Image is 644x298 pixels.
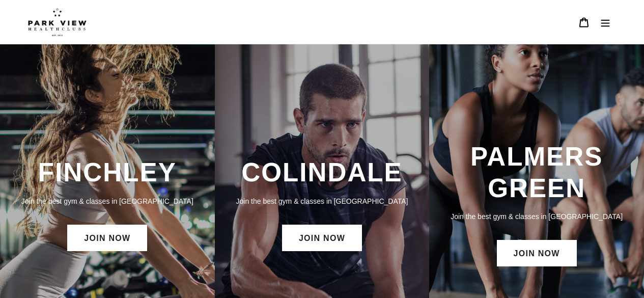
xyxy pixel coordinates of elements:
[595,11,616,33] button: Menu
[67,225,147,251] a: JOIN NOW: Finchley Membership
[28,8,87,36] img: Park view health clubs is a gym near you.
[497,240,577,266] a: JOIN NOW: Palmers Green Membership
[439,141,634,204] h3: PALMERS GREEN
[10,157,205,188] h3: FINCHLEY
[439,211,634,222] p: Join the best gym & classes in [GEOGRAPHIC_DATA]
[282,225,362,251] a: JOIN NOW: Colindale Membership
[225,196,419,207] p: Join the best gym & classes in [GEOGRAPHIC_DATA]
[225,157,419,188] h3: COLINDALE
[10,196,205,207] p: Join the best gym & classes in [GEOGRAPHIC_DATA]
